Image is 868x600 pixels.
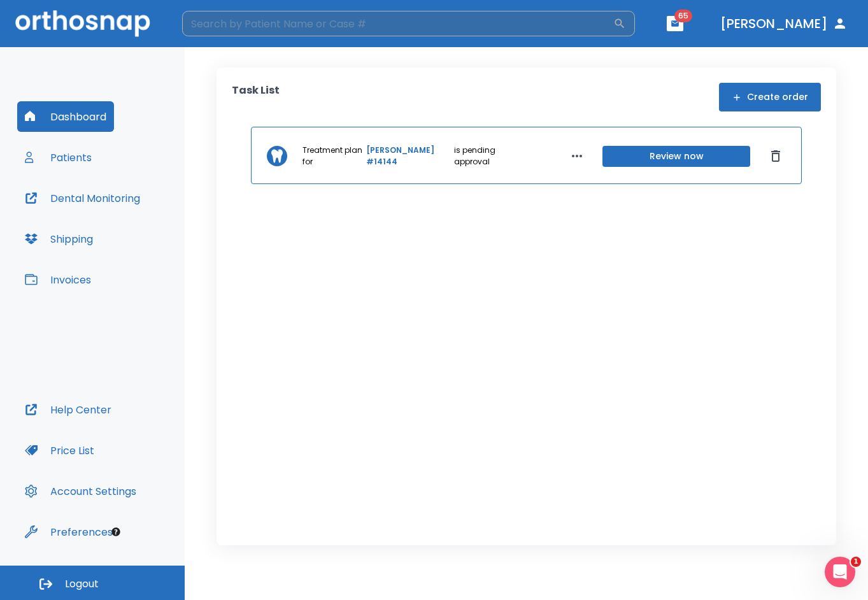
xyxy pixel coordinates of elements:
button: Dismiss [765,146,786,166]
button: [PERSON_NAME] [715,12,853,35]
button: Create order [719,83,821,111]
iframe: Intercom live chat [825,557,855,587]
p: is pending approval [454,145,521,168]
button: Help Center [17,394,119,425]
input: Search by Patient Name or Case # [182,11,613,36]
button: Price List [17,435,102,466]
a: [PERSON_NAME] #14144 [366,145,452,168]
button: Patients [17,142,99,173]
span: Logout [65,577,99,591]
button: Dental Monitoring [17,183,148,213]
button: Review now [602,146,750,167]
button: Invoices [17,264,99,295]
span: 65 [674,10,692,22]
p: Treatment plan for [302,145,364,168]
button: Preferences [17,517,120,547]
p: Task List [232,83,280,111]
div: Tooltip anchor [110,526,122,538]
img: Orthosnap [15,10,150,36]
span: 1 [851,557,861,567]
button: Account Settings [17,476,144,506]
button: Shipping [17,224,101,254]
button: Dashboard [17,101,114,132]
